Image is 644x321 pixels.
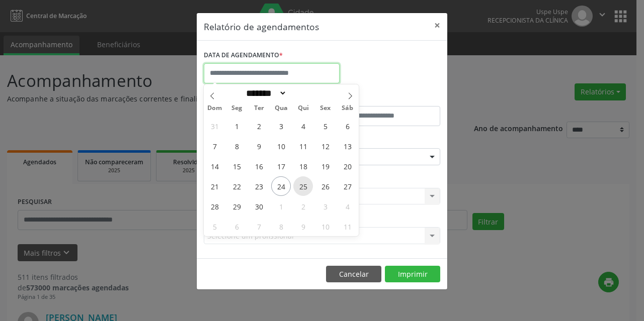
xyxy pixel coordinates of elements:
span: Setembro 2, 2025 [249,116,269,136]
span: Setembro 21, 2025 [205,176,224,196]
span: Setembro 29, 2025 [227,196,247,216]
label: DATA DE AGENDAMENTO [204,48,283,63]
span: Setembro 22, 2025 [227,176,247,196]
span: Setembro 17, 2025 [271,156,291,176]
span: Setembro 12, 2025 [315,136,335,156]
span: Setembro 4, 2025 [293,116,313,136]
h5: Relatório de agendamentos [204,20,319,33]
span: Dom [204,105,226,112]
span: Outubro 6, 2025 [227,217,247,236]
span: Ter [248,105,270,112]
span: Setembro 16, 2025 [249,156,269,176]
span: Setembro 14, 2025 [205,156,224,176]
span: Setembro 27, 2025 [338,176,357,196]
span: Outubro 2, 2025 [293,196,313,216]
button: Close [427,13,447,38]
span: Outubro 10, 2025 [315,217,335,236]
span: Setembro 13, 2025 [338,136,357,156]
span: Outubro 8, 2025 [271,217,291,236]
span: Setembro 26, 2025 [315,176,335,196]
span: Outubro 11, 2025 [338,217,357,236]
span: Setembro 3, 2025 [271,116,291,136]
span: Sáb [337,105,359,112]
span: Setembro 1, 2025 [227,116,247,136]
span: Setembro 7, 2025 [205,136,224,156]
span: Outubro 9, 2025 [293,217,313,236]
button: Cancelar [326,266,381,283]
span: Outubro 3, 2025 [315,196,335,216]
span: Qui [292,105,314,112]
span: Setembro 28, 2025 [205,196,224,216]
span: Outubro 7, 2025 [249,217,269,236]
label: ATÉ [325,90,440,106]
span: Setembro 30, 2025 [249,196,269,216]
span: Outubro 1, 2025 [271,196,291,216]
span: Outubro 5, 2025 [205,217,224,236]
span: Outubro 4, 2025 [338,196,357,216]
span: Setembro 6, 2025 [338,116,357,136]
span: Setembro 20, 2025 [338,156,357,176]
span: Setembro 10, 2025 [271,136,291,156]
input: Year [287,88,320,98]
span: Qua [270,105,292,112]
span: Seg [226,105,248,112]
span: Setembro 9, 2025 [249,136,269,156]
span: Setembro 19, 2025 [315,156,335,176]
span: Setembro 25, 2025 [293,176,313,196]
span: Setembro 8, 2025 [227,136,247,156]
span: Setembro 23, 2025 [249,176,269,196]
button: Imprimir [385,266,440,283]
span: Sex [314,105,337,112]
span: Agosto 31, 2025 [205,116,224,136]
span: Setembro 5, 2025 [315,116,335,136]
span: Setembro 11, 2025 [293,136,313,156]
span: Setembro 18, 2025 [293,156,313,176]
span: Setembro 24, 2025 [271,176,291,196]
span: Setembro 15, 2025 [227,156,247,176]
select: Month [243,88,287,98]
